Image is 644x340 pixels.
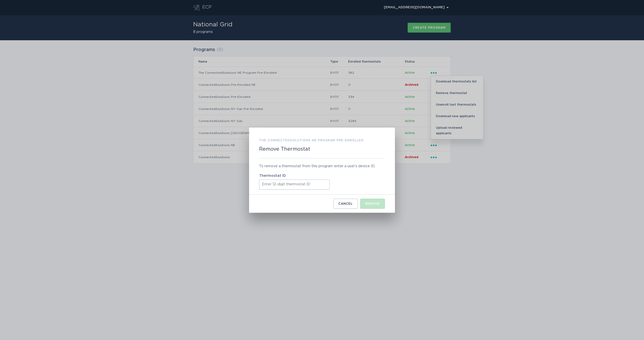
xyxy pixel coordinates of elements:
div: Remove [365,202,380,205]
button: Cancel [333,199,358,209]
div: To remove a thermostat from this program enter a user’s device ID. [259,163,385,169]
input: Thermostat ID [259,180,330,190]
h3: The ConnectedSolutions NE Program Pre-Enrolled [259,138,364,143]
label: Thermostat ID [259,174,385,178]
div: Cancel [338,202,353,205]
div: Remove Thermostat [249,127,395,213]
button: Remove [360,199,385,209]
h2: Remove Thermostat [259,146,310,152]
